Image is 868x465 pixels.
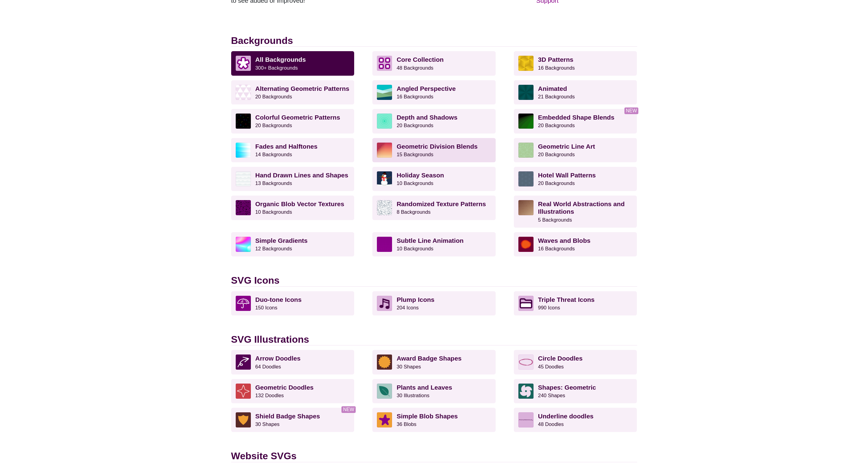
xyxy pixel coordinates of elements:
a: Duo-tone Icons150 Icons [231,291,354,315]
small: 300+ Backgrounds [255,65,298,71]
a: Underline doodles48 Doodles [514,408,637,432]
a: Real World Abstractions and Illustrations5 Backgrounds [514,196,637,228]
img: light purple and white alternating triangle pattern [236,85,251,100]
strong: Angled Perspective [397,85,456,92]
strong: Hand Drawn Lines and Shapes [255,172,348,179]
img: green rave light effect animated background [518,85,534,100]
img: fancy golden cube pattern [518,56,534,71]
a: Shapes: Geometric240 Shapes [514,379,637,403]
strong: All Backgrounds [255,56,306,63]
a: Colorful Geometric Patterns20 Backgrounds [231,109,354,133]
img: twisting arrow [236,355,251,370]
strong: Waves and Blobs [538,237,590,244]
img: a line grid with a slope perspective [377,237,392,252]
strong: Animated [538,85,567,92]
img: green layered rings within rings [377,114,392,129]
img: starfish blob [377,412,392,427]
small: 10 Backgrounds [255,209,292,215]
a: Plants and Leaves30 Illustrations [372,379,496,403]
a: Embedded Shape Blends20 Backgrounds [514,109,637,133]
small: 48 Doodles [538,421,564,427]
img: vector leaf [377,384,392,399]
a: Subtle Line Animation10 Backgrounds [372,232,496,256]
a: Circle Doodles45 Doodles [514,350,637,374]
small: 20 Backgrounds [255,123,292,128]
a: Animated21 Backgrounds [514,80,637,104]
small: 132 Doodles [255,393,284,398]
img: geometric web of connecting lines [518,143,534,158]
small: 150 Icons [255,305,278,311]
img: Shield Badge Shape [236,412,251,427]
a: Triple Threat Icons990 Icons [514,291,637,315]
strong: Shield Badge Shapes [255,413,320,420]
small: 16 Backgrounds [397,94,433,100]
small: 10 Backgrounds [397,246,433,252]
a: Waves and Blobs16 Backgrounds [514,232,637,256]
strong: Organic Blob Vector Textures [255,200,344,207]
strong: Circle Doodles [538,355,583,362]
img: Folder icon [518,296,534,311]
img: wooden floor pattern [518,200,534,215]
a: Hotel Wall Patterns20 Backgrounds [514,167,637,191]
strong: Plump Icons [397,296,434,303]
img: blue lights stretching horizontally over white [236,143,251,158]
strong: Subtle Line Animation [397,237,464,244]
strong: Fades and Halftones [255,143,318,150]
h2: SVG Illustrations [231,334,637,345]
small: 16 Backgrounds [538,65,575,71]
small: 20 Backgrounds [255,94,292,100]
small: 36 Blobs [397,421,416,427]
a: Simple Gradients12 Backgrounds [231,232,354,256]
a: Randomized Texture Patterns8 Backgrounds [372,196,496,220]
strong: Colorful Geometric Patterns [255,114,340,121]
img: hand-drawn underline waves [518,412,534,427]
small: 240 Shapes [538,393,565,398]
strong: 3D Patterns [538,56,574,63]
img: Purple vector splotches [236,200,251,215]
img: pinwheel shape made of half circles over green background [518,384,534,399]
img: umbrella icon [236,296,251,311]
strong: Real World Abstractions and Illustrations [538,200,625,215]
strong: Duo-tone Icons [255,296,302,303]
strong: Depth and Shadows [397,114,457,121]
small: 30 Shapes [255,421,280,427]
img: Musical note icon [377,296,392,311]
img: red-to-yellow gradient large pixel grid [377,143,392,158]
strong: Hotel Wall Patterns [538,172,596,179]
small: 45 Doodles [538,364,564,370]
small: 13 Backgrounds [255,180,292,186]
small: 30 Shapes [397,364,421,370]
a: All Backgrounds 300+ Backgrounds [231,51,354,75]
img: gray texture pattern on white [377,200,392,215]
strong: Arrow Doodles [255,355,301,362]
img: Award Badge Shape [377,355,392,370]
strong: Geometric Line Art [538,143,595,150]
small: 20 Backgrounds [538,152,575,157]
img: various uneven centered blobs [518,237,534,252]
img: intersecting outlined circles formation pattern [518,171,534,186]
small: 14 Backgrounds [255,152,292,157]
a: Geometric Line Art20 Backgrounds [514,138,637,162]
strong: Randomized Texture Patterns [397,200,486,207]
h2: SVG Icons [231,275,637,286]
strong: Holiday Season [397,172,444,179]
strong: Award Badge Shapes [397,355,461,362]
a: Hand Drawn Lines and Shapes13 Backgrounds [231,167,354,191]
a: Holiday Season10 Backgrounds [372,167,496,191]
img: a rainbow pattern of outlined geometric shapes [236,114,251,129]
a: Angled Perspective16 Backgrounds [372,80,496,104]
a: Geometric Division Blends15 Backgrounds [372,138,496,162]
a: Core Collection 48 Backgrounds [372,51,496,75]
small: 204 Icons [397,305,419,311]
strong: Alternating Geometric Patterns [255,85,349,92]
a: Depth and Shadows20 Backgrounds [372,109,496,133]
strong: Shapes: Geometric [538,384,596,391]
small: 48 Backgrounds [397,65,433,71]
img: colorful radial mesh gradient rainbow [236,237,251,252]
small: 16 Backgrounds [538,246,575,252]
img: vector art snowman with black hat, branch arms, and carrot nose [377,171,392,186]
small: 30 Illustrations [397,393,429,398]
img: green to black rings rippling away from corner [518,114,534,129]
strong: Plants and Leaves [397,384,452,391]
small: 64 Doodles [255,364,281,370]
